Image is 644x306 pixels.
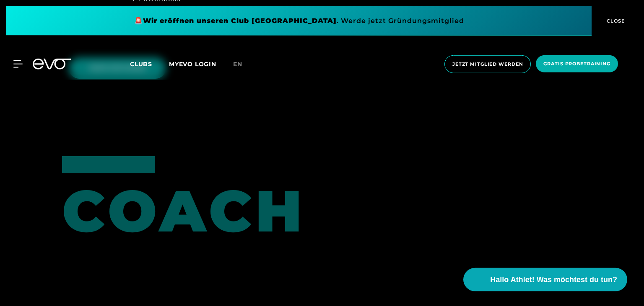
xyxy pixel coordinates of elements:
[442,55,533,73] a: Jetzt Mitglied werden
[233,60,242,68] span: en
[592,6,638,36] button: CLOSE
[533,55,621,73] a: Gratis Probetraining
[490,274,617,285] span: Hallo Athlet! Was möchtest du tun?
[130,60,152,68] span: Clubs
[169,60,216,68] a: MYEVO LOGIN
[452,61,523,68] span: Jetzt Mitglied werden
[543,60,610,67] span: Gratis Probetraining
[233,59,252,69] a: en
[463,268,627,291] button: Hallo Athlet! Was möchtest du tun?
[130,60,169,68] a: Clubs
[62,156,132,240] div: Coach
[605,17,625,25] span: CLOSE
